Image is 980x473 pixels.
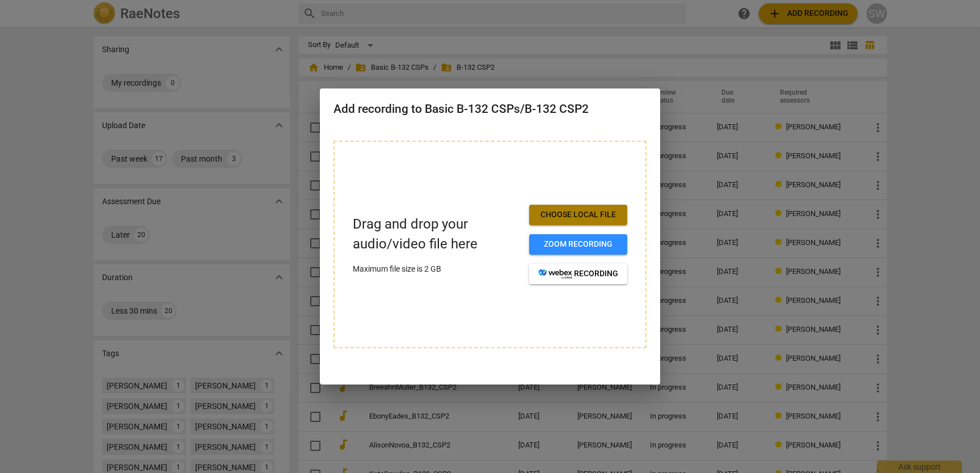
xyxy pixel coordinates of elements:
[529,205,627,225] button: Choose local file
[353,263,520,275] p: Maximum file size is 2 GB
[529,234,627,255] button: Zoom recording
[538,268,618,280] span: recording
[529,264,627,284] button: recording
[333,102,647,116] h2: Add recording to Basic B-132 CSPs/B-132 CSP2
[353,214,520,254] p: Drag and drop your audio/video file here
[538,239,618,250] span: Zoom recording
[538,209,618,221] span: Choose local file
